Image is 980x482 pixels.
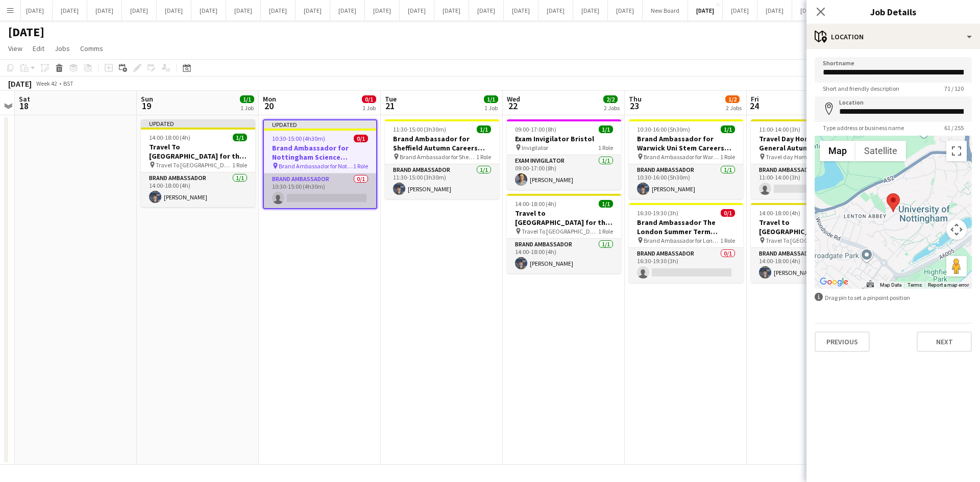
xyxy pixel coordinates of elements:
[751,134,865,153] h3: Travel Day Home from the General Autumn Careers Fair
[629,218,743,236] h3: Brand Ambassador The London Summer Term Careers Fair
[766,237,842,244] span: Travel To [GEOGRAPHIC_DATA] the Summer Graduate & Internship Fair fair on [DATE]
[484,95,498,103] span: 1/1
[141,142,255,161] h3: Travel To [GEOGRAPHIC_DATA] for the Engineering Science and Technology Fair
[928,282,969,288] a: Report a map error
[385,119,499,199] div: 11:30-15:00 (3h30m)1/1Brand Ambassador for Sheffield Autumn Careers Fair Brand Ambassador for She...
[806,5,980,18] h3: Job Details
[815,293,972,302] div: Drag pin to set a pinpoint position
[598,227,613,235] span: 1 Role
[507,209,621,227] h3: Travel to [GEOGRAPHIC_DATA] for the Stem Careers fair on [DATE]
[815,124,912,132] span: Type address or business name
[507,155,621,190] app-card-role: Exam Invigilator1/109:00-17:00 (8h)[PERSON_NAME]
[53,1,87,20] button: [DATE]
[507,119,621,190] div: 09:00-17:00 (8h)1/1Exam Invigilator Bristol Invigilator1 RoleExam Invigilator1/109:00-17:00 (8h)[...
[263,94,276,104] span: Mon
[917,332,972,352] button: Next
[507,94,520,104] span: Wed
[264,143,376,162] h3: Brand Ambassador for Nottingham Science Engineering & Technology fair
[721,125,735,133] span: 1/1
[63,80,73,87] div: BST
[476,153,491,161] span: 1 Role
[946,219,967,240] button: Map camera controls
[792,1,827,20] button: [DATE]
[599,125,613,133] span: 1/1
[720,237,735,244] span: 1 Role
[749,100,759,112] span: 24
[263,119,377,209] div: Updated10:30-15:00 (4h30m)0/1Brand Ambassador for Nottingham Science Engineering & Technology fai...
[908,282,922,288] a: Terms (opens in new tab)
[191,1,226,20] button: [DATE]
[19,94,30,104] span: Sat
[226,1,261,20] button: [DATE]
[806,24,980,49] div: Location
[8,79,32,89] div: [DATE]
[637,125,690,133] span: 10:30-16:00 (5h30m)
[637,209,678,217] span: 16:30-19:30 (3h)
[815,85,908,92] span: Short and friendly description
[362,95,376,103] span: 0/1
[80,44,103,53] span: Comms
[505,100,520,112] span: 22
[629,203,743,283] app-job-card: 16:30-19:30 (3h)0/1Brand Ambassador The London Summer Term Careers Fair Brand Ambassador for Lond...
[936,85,972,92] span: 71 / 120
[515,125,556,133] span: 09:00-17:00 (8h)
[723,1,757,20] button: [DATE]
[141,119,255,207] app-job-card: Updated14:00-18:00 (4h)1/1Travel To [GEOGRAPHIC_DATA] for the Engineering Science and Technology ...
[272,135,325,142] span: 10:30-15:00 (4h30m)
[51,42,74,55] a: Jobs
[353,162,368,170] span: 1 Role
[867,282,874,289] button: Keyboard shortcuts
[362,104,376,112] div: 1 Job
[29,42,48,55] a: Edit
[598,144,613,151] span: 1 Role
[261,1,296,20] button: [DATE]
[726,104,742,112] div: 2 Jobs
[817,275,851,289] a: Open this area in Google Maps (opens a new window)
[522,227,598,235] span: Travel To [GEOGRAPHIC_DATA] for Stem Careers Fair on [DATE]
[751,119,865,199] div: 11:00-14:00 (3h)0/1Travel Day Home from the General Autumn Careers Fair Travel day Home from The ...
[434,1,469,20] button: [DATE]
[751,218,865,236] h3: Travel to [GEOGRAPHIC_DATA] for the Science Engineering and Technology Fair on [DATE]
[232,161,247,169] span: 1 Role
[643,1,688,20] button: New Board
[354,135,368,142] span: 0/1
[240,95,254,103] span: 1/1
[608,1,643,20] button: [DATE]
[330,1,365,20] button: [DATE]
[573,1,608,20] button: [DATE]
[507,194,621,273] app-job-card: 14:00-18:00 (4h)1/1Travel to [GEOGRAPHIC_DATA] for the Stem Careers fair on [DATE] Travel To [GEO...
[688,1,723,20] button: [DATE]
[18,1,53,20] button: [DATE]
[522,144,548,151] span: Invigilator
[141,94,153,104] span: Sun
[751,203,865,283] app-job-card: 14:00-18:00 (4h)1/1Travel to [GEOGRAPHIC_DATA] for the Science Engineering and Technology Fair on...
[383,100,397,112] span: 21
[400,153,476,161] span: Brand Ambassador for Sheffield Uni Autumn Careers Fair
[946,141,967,161] button: Toggle fullscreen view
[4,42,27,55] a: View
[817,275,851,289] img: Google
[484,104,498,112] div: 1 Job
[880,282,901,289] button: Map Data
[469,1,504,20] button: [DATE]
[751,248,865,283] app-card-role: Brand Ambassador1/114:00-18:00 (4h)[PERSON_NAME]
[264,173,376,208] app-card-role: Brand Ambassador0/110:30-15:00 (4h30m)
[603,95,618,103] span: 2/2
[55,44,70,53] span: Jobs
[751,94,759,104] span: Fri
[477,125,491,133] span: 1/1
[122,1,157,20] button: [DATE]
[8,44,22,53] span: View
[261,100,276,112] span: 20
[141,172,255,207] app-card-role: Brand Ambassador1/114:00-18:00 (4h)[PERSON_NAME]
[393,125,446,133] span: 11:30-15:00 (3h30m)
[627,100,642,112] span: 23
[815,332,870,352] button: Previous
[599,200,613,208] span: 1/1
[629,134,743,153] h3: Brand Ambassador for Warwick Uni Stem Careers Fair
[629,119,743,199] app-job-card: 10:30-16:00 (5h30m)1/1Brand Ambassador for Warwick Uni Stem Careers Fair Brand Ambassador for War...
[34,80,59,87] span: Week 42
